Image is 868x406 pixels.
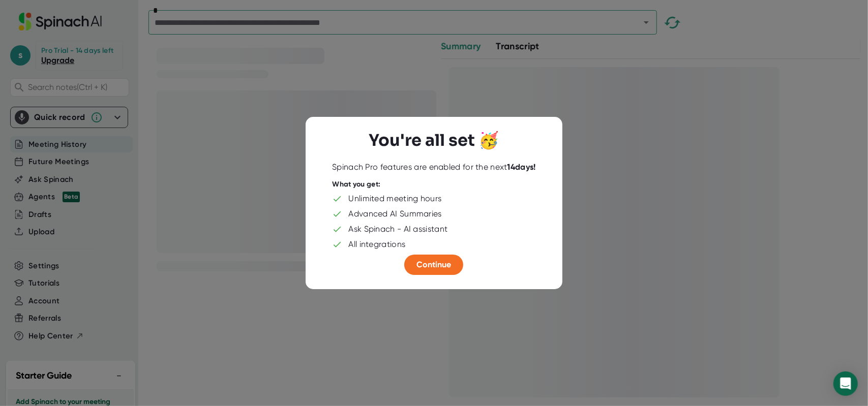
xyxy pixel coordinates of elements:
b: 14 days! [507,162,536,172]
div: Open Intercom Messenger [833,371,858,396]
div: Spinach Pro features are enabled for the next [332,162,536,172]
div: All integrations [349,239,406,249]
button: Continue [405,255,464,275]
div: Advanced AI Summaries [349,209,442,219]
div: Unlimited meeting hours [349,194,442,204]
h3: You're all set 🥳 [369,131,499,150]
div: What you get: [333,180,381,189]
span: Continue [417,260,452,269]
div: Ask Spinach - AI assistant [349,224,448,234]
